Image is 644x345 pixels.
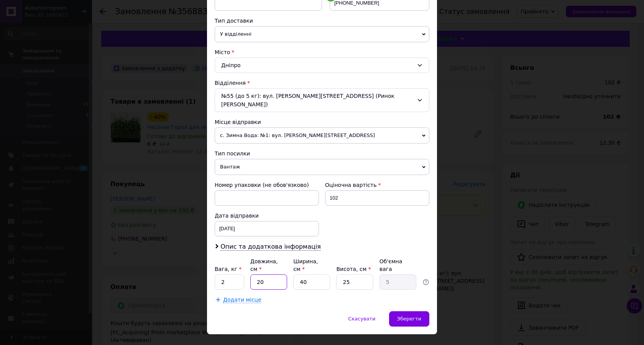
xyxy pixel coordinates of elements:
span: Місце відправки [215,119,261,125]
span: с. Зимна Вода: №1: вул. [PERSON_NAME][STREET_ADDRESS] [215,127,429,144]
span: У відділенні [215,26,429,42]
div: Дата відправки [215,212,319,220]
span: Опис та додаткова інформація [220,243,321,251]
span: Зберегти [397,316,421,322]
label: Довжина, см [250,258,278,272]
div: Місто [215,48,429,56]
div: Оціночна вартість [325,181,429,189]
div: Об'ємна вага [379,258,416,273]
span: Додати місце [223,297,261,303]
div: Відділення [215,79,429,87]
div: Номер упаковки (не обов'язково) [215,181,319,189]
div: №55 (до 5 кг): вул. [PERSON_NAME][STREET_ADDRESS] (Ринок [PERSON_NAME]) [215,88,429,112]
span: Тип посилки [215,150,250,157]
span: Тип доставки [215,18,253,24]
label: Ширина, см [293,258,318,272]
span: Скасувати [348,316,375,322]
label: Вага, кг [215,266,242,272]
span: Вантаж [215,159,429,175]
label: Висота, см [336,266,371,272]
div: Дніпро [215,58,429,73]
